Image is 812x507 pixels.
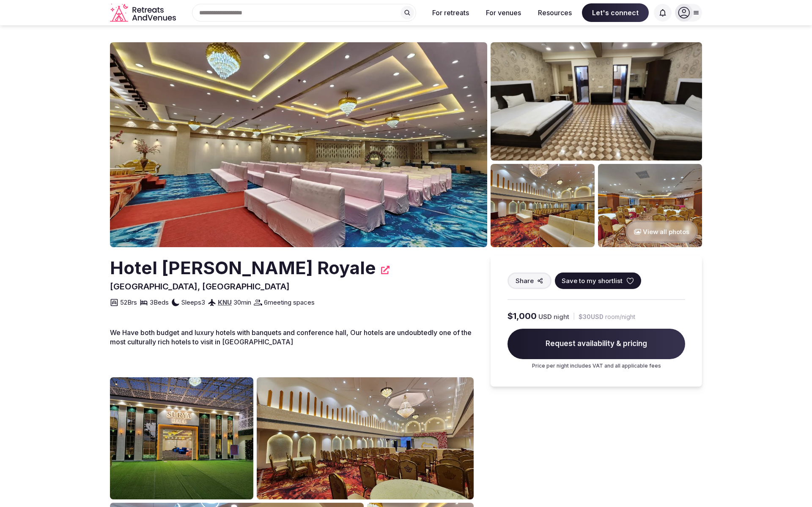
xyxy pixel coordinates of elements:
a: Visit the homepage [110,3,178,22]
button: View all photos [625,221,698,243]
img: Venue gallery photo [491,164,595,247]
span: night [554,312,569,321]
button: For venues [479,3,528,22]
h2: Hotel [PERSON_NAME] Royale [110,256,376,281]
button: For retreats [425,3,476,22]
img: Venue gallery photo [257,377,474,500]
svg: Retreats and Venues company logo [110,3,178,22]
img: Venue gallery photo [491,42,702,161]
span: Share [516,276,534,285]
span: $30 USD [579,313,604,321]
span: Sleeps 3 [181,298,205,307]
span: Let's connect [582,3,649,22]
span: 6 meeting spaces [264,298,315,307]
img: Venue gallery photo [110,377,253,500]
span: [GEOGRAPHIC_DATA], [GEOGRAPHIC_DATA] [110,281,290,292]
span: Request availability & pricing [507,329,685,359]
span: 30 min [233,298,251,307]
button: Resources [531,3,579,22]
button: Share [507,273,551,289]
span: 3 Beds [150,298,169,307]
img: Venue gallery photo [598,164,702,247]
span: 52 Brs [120,298,137,307]
span: $1,000 [507,310,537,322]
img: Venue cover photo [110,42,487,247]
button: Save to my shortlist [555,273,641,289]
div: | [573,312,575,321]
p: Price per night includes VAT and all applicable fees [507,363,685,370]
span: Save to my shortlist [562,276,623,285]
span: room/night [605,313,635,321]
a: KNU [218,298,232,306]
span: We Have both budget and luxury hotels with banquets and conference hall, Our hotels are undoubted... [110,328,472,346]
span: USD [538,312,552,321]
